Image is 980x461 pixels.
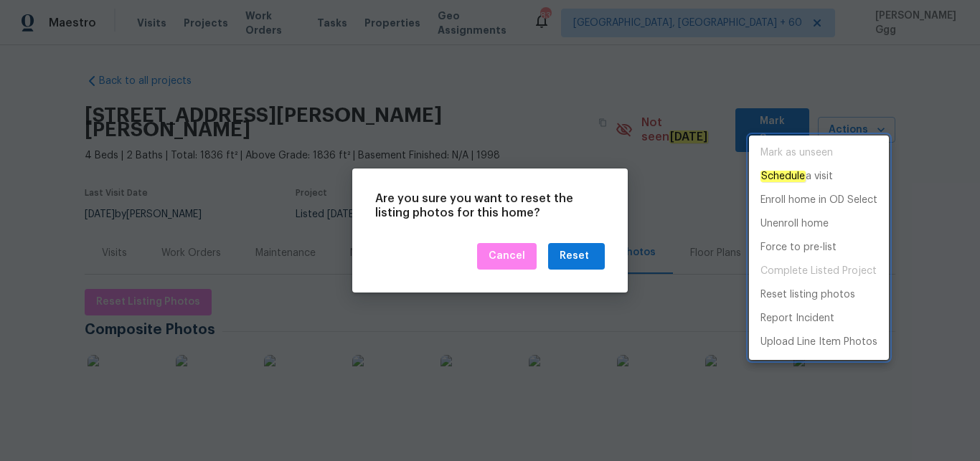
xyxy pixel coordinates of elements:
p: Force to pre-list [760,240,837,255]
p: a visit [760,169,833,184]
p: Report Incident [760,311,834,326]
em: Schedule [760,171,806,182]
p: Unenroll home [760,217,829,232]
p: Upload Line Item Photos [760,335,877,350]
p: Reset listing photos [760,287,855,303]
span: Project is already completed [749,260,889,283]
p: Enroll home in OD Select [760,193,877,208]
